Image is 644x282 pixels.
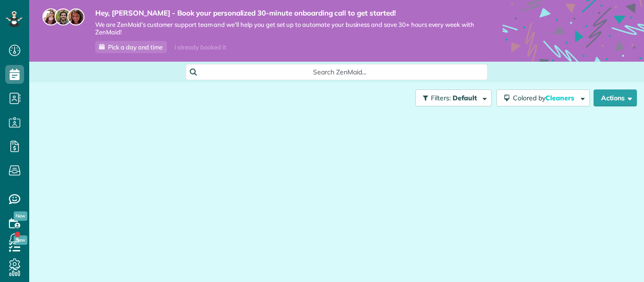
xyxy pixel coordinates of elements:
[545,94,576,102] span: Cleaners
[95,21,474,37] span: We are ZenMaid’s customer support team and we’ll help you get set up to automate your business an...
[513,94,578,102] span: Colored by
[453,94,478,102] span: Default
[42,8,59,25] img: maria-72a9807cf96188c08ef61303f053569d2e2a8a1cde33d635c8a3ac13582a053d.jpg
[496,89,590,106] button: Colored byCleaners
[55,8,72,25] img: jorge-587dff0eeaa6aab1f244e6dc62b8924c3b6ad411094392a53c71c6c4a576187d.jpg
[169,41,231,53] div: I already booked it
[95,41,167,53] a: Pick a day and time
[594,89,637,106] button: Actions
[411,89,492,106] a: Filters: Default
[67,8,84,25] img: michelle-19f622bdf1676172e81f8f8fba1fb50e276960ebfe0243fe18214015130c80e4.jpg
[415,89,492,106] button: Filters: Default
[14,211,27,221] span: New
[95,8,474,18] strong: Hey, [PERSON_NAME] - Book your personalized 30-minute onboarding call to get started!
[431,94,451,102] span: Filters:
[108,43,163,51] span: Pick a day and time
